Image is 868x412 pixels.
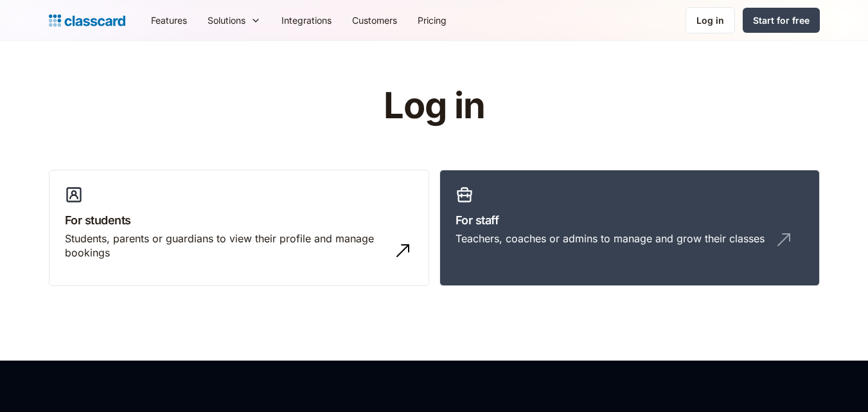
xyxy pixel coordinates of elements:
[65,231,387,260] div: Students, parents or guardians to view their profile and manage bookings
[439,170,820,287] a: For staffTeachers, coaches or admins to manage and grow their classes
[686,7,735,33] a: Log in
[342,6,407,35] a: Customers
[753,13,810,27] div: Start for free
[230,86,638,126] h1: Log in
[208,13,245,27] div: Solutions
[743,8,820,33] a: Start for free
[65,211,413,229] h3: For students
[456,231,765,246] div: Teachers, coaches or admins to manage and grow their classes
[271,6,342,35] a: Integrations
[49,170,429,287] a: For studentsStudents, parents or guardians to view their profile and manage bookings
[407,6,457,35] a: Pricing
[197,6,271,35] div: Solutions
[456,211,804,229] h3: For staff
[49,12,125,30] a: home
[696,13,724,27] div: Log in
[141,6,197,35] a: Features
